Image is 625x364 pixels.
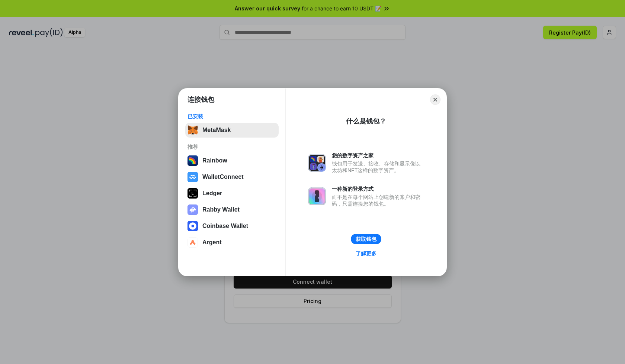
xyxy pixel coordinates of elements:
[187,125,198,135] img: svg+xml,%3Csvg%20fill%3D%22none%22%20height%3D%2233%22%20viewBox%3D%220%200%2035%2033%22%20width%...
[202,223,248,229] div: Coinbase Wallet
[356,250,376,257] div: 了解更多
[185,235,279,250] button: Argent
[185,123,279,138] button: MetaMask
[185,202,279,217] button: Rabby Wallet
[187,237,198,248] img: svg+xml,%3Csvg%20width%3D%2228%22%20height%3D%2228%22%20viewBox%3D%220%200%2028%2028%22%20fill%3D...
[202,239,222,246] div: Argent
[187,155,198,166] img: svg+xml,%3Csvg%20width%3D%22120%22%20height%3D%22120%22%20viewBox%3D%220%200%20120%20120%22%20fil...
[185,170,279,184] button: WalletConnect
[187,95,214,104] h1: 连接钱包
[185,186,279,201] button: Ledger
[351,234,381,244] button: 获取钱包
[332,152,424,159] div: 您的数字资产之家
[346,117,386,126] div: 什么是钱包？
[187,188,198,199] img: svg+xml,%3Csvg%20xmlns%3D%22http%3A%2F%2Fwww.w3.org%2F2000%2Fsvg%22%20width%3D%2228%22%20height%3...
[185,219,279,233] button: Coinbase Wallet
[356,236,376,242] div: 获取钱包
[308,187,326,205] img: svg+xml,%3Csvg%20xmlns%3D%22http%3A%2F%2Fwww.w3.org%2F2000%2Fsvg%22%20fill%3D%22none%22%20viewBox...
[308,154,326,172] img: svg+xml,%3Csvg%20xmlns%3D%22http%3A%2F%2Fwww.w3.org%2F2000%2Fsvg%22%20fill%3D%22none%22%20viewBox...
[187,204,198,215] img: svg+xml,%3Csvg%20xmlns%3D%22http%3A%2F%2Fwww.w3.org%2F2000%2Fsvg%22%20fill%3D%22none%22%20viewBox...
[187,221,198,231] img: svg+xml,%3Csvg%20width%3D%2228%22%20height%3D%2228%22%20viewBox%3D%220%200%2028%2028%22%20fill%3D...
[332,194,424,207] div: 而不是在每个网站上创建新的账户和密码，只需连接您的钱包。
[202,206,240,213] div: Rabby Wallet
[332,160,424,174] div: 钱包用于发送、接收、存储和显示像以太坊和NFT这样的数字资产。
[187,144,276,150] div: 推荐
[430,94,440,105] button: Close
[351,249,381,258] a: 了解更多
[187,172,198,182] img: svg+xml,%3Csvg%20width%3D%2228%22%20height%3D%2228%22%20viewBox%3D%220%200%2028%2028%22%20fill%3D...
[187,113,276,120] div: 已安装
[202,157,227,164] div: Rainbow
[185,153,279,168] button: Rainbow
[202,127,231,133] div: MetaMask
[202,190,222,197] div: Ledger
[202,174,244,180] div: WalletConnect
[332,186,424,192] div: 一种新的登录方式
